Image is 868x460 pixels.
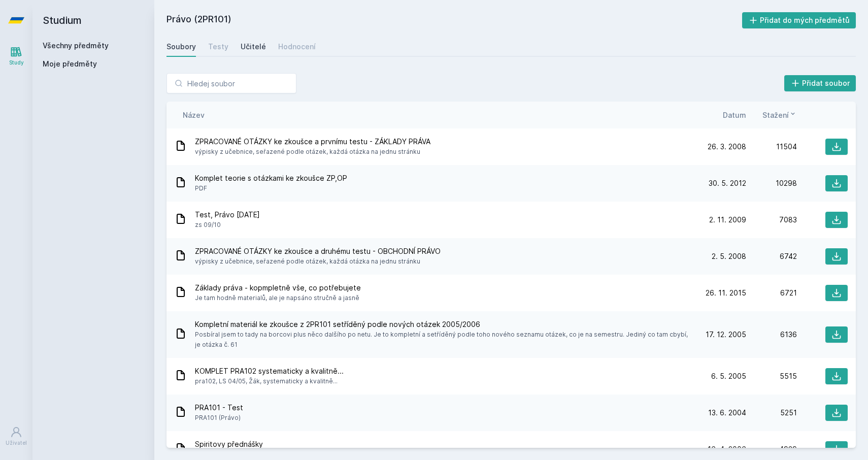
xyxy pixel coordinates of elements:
[706,288,746,298] span: 26. 11. 2015
[709,215,746,225] span: 2. 11. 2009
[195,330,691,350] span: Posbíral jsem to tady na borcovi plus něco dalšího po netu. Je to kompletní a setříděný podle toh...
[2,421,30,452] a: Uživatel
[746,371,797,381] div: 5515
[746,408,797,418] div: 5251
[746,142,797,152] div: 11504
[762,110,789,120] span: Stažení
[723,110,746,120] button: Datum
[195,439,303,449] span: Spiritovy přednášky
[195,376,344,386] span: pra102, LS 04/05, Žák, systematicky a kvalitně...
[195,256,441,267] span: výpisky z učebnice, seřazené podle otázek, každá otázka na jednu stránku
[9,59,24,67] div: Study
[241,42,266,52] div: Učitelé
[708,444,746,454] span: 16. 4. 2006
[6,439,27,447] div: Uživatel
[712,251,746,261] span: 2. 5. 2008
[784,75,856,91] button: Přidat soubor
[746,288,797,298] div: 6721
[166,12,742,28] h2: Právo (2PR101)
[195,220,260,230] span: zs 09/10
[195,173,347,183] span: Komplet teorie s otázkami ke zkoušce ZP,OP
[208,42,228,52] div: Testy
[746,444,797,454] div: 4939
[195,137,430,147] span: ZPRACOVANÉ OTÁZKY ke zkoušce a prvnímu testu - ZÁKLADY PRÁVA
[711,371,746,381] span: 6. 5. 2005
[166,37,196,57] a: Soubory
[195,293,361,303] span: Je tam hodně materialů, ale je napsáno stručně a jasně
[43,59,97,69] span: Moje předměty
[195,210,260,220] span: Test, Právo [DATE]
[166,42,196,52] div: Soubory
[195,413,243,423] span: PRA101 (Právo)
[709,178,746,188] span: 30. 5. 2012
[166,73,296,93] input: Hledej soubor
[195,246,441,256] span: ZPRACOVANÉ OTÁZKY ke zkoušce a druhému testu - OBCHODNÍ PRÁVO
[208,37,228,57] a: Testy
[278,42,316,52] div: Hodnocení
[746,178,797,188] div: 10298
[708,142,746,152] span: 26. 3. 2008
[708,408,746,418] span: 13. 6. 2004
[742,12,856,28] button: Přidat do mých předmětů
[746,330,797,340] div: 6136
[195,183,347,193] span: PDF
[762,110,797,120] button: Stažení
[241,37,266,57] a: Učitelé
[278,37,316,57] a: Hodnocení
[195,147,430,157] span: výpisky z učebnice, seřazené podle otázek, každá otázka na jednu stránku
[706,330,746,340] span: 17. 12. 2005
[746,215,797,225] div: 7083
[746,251,797,261] div: 6742
[183,110,205,120] button: Název
[195,319,691,330] span: Kompletní materiál ke zkoušce z 2PR101 setříděný podle nových otázek 2005/2006
[195,403,243,413] span: PRA101 - Test
[195,366,344,376] span: KOMPLET PRA102 systematicky a kvalitně...
[195,283,361,293] span: Základy práva - kopmpletně vše, co potřebujete
[43,41,109,50] a: Všechny předměty
[2,41,30,72] a: Study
